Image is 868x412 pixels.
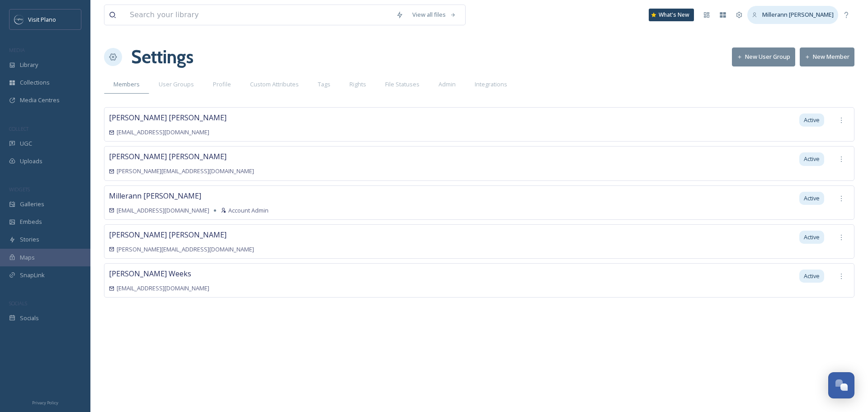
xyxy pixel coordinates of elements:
span: [PERSON_NAME] [PERSON_NAME] [109,113,226,123]
img: images.jpeg [14,15,24,24]
span: Visit Plano [28,15,56,24]
input: Search your library [125,5,392,25]
span: [PERSON_NAME] Weeks [109,269,191,279]
span: Integrations [475,80,507,89]
span: Media Centres [20,96,60,104]
span: Account Admin [228,206,269,215]
span: MEDIA [9,47,25,53]
a: Privacy Policy [32,397,58,407]
span: Uploads [20,157,42,166]
span: Galleries [20,200,44,208]
button: New Member [800,47,854,66]
a: What's New [649,9,694,21]
span: [PERSON_NAME][EMAIL_ADDRESS][DOMAIN_NAME] [117,167,254,175]
span: Socials [20,314,39,322]
span: Collections [20,78,50,87]
span: [EMAIL_ADDRESS][DOMAIN_NAME] [117,284,209,293]
span: Active [804,194,820,203]
span: [EMAIL_ADDRESS][DOMAIN_NAME] [117,206,209,215]
span: Privacy Policy [32,400,58,406]
span: Stories [20,235,39,244]
span: Admin [439,80,456,89]
span: Custom Attributes [250,80,299,89]
span: WIDGETS [9,186,30,193]
span: Maps [20,253,35,262]
button: New User Group [732,47,795,66]
span: Active [804,155,820,163]
span: User Groups [159,80,194,89]
span: Members [113,80,140,89]
span: Tags [318,80,330,89]
span: UGC [20,139,32,148]
span: SOCIALS [9,300,27,307]
a: View all files [408,6,461,24]
span: COLLECT [9,125,28,132]
span: Embeds [20,218,42,226]
button: Open Chat [828,372,854,398]
span: File Statuses [385,80,420,89]
span: Active [804,233,820,242]
span: Millerann [PERSON_NAME] [762,10,834,19]
span: Active [804,116,820,124]
a: Millerann [PERSON_NAME] [747,6,838,24]
span: [PERSON_NAME][EMAIL_ADDRESS][DOMAIN_NAME] [117,245,254,254]
span: [PERSON_NAME] [PERSON_NAME] [109,152,226,161]
h1: Settings [131,43,193,71]
span: Active [804,272,820,280]
span: Profile [213,80,231,89]
span: [PERSON_NAME] [PERSON_NAME] [109,230,226,240]
span: [EMAIL_ADDRESS][DOMAIN_NAME] [117,128,209,137]
span: Rights [349,80,366,89]
span: Millerann [PERSON_NAME] [109,191,201,201]
span: Library [20,61,38,69]
span: SnapLink [20,271,45,279]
